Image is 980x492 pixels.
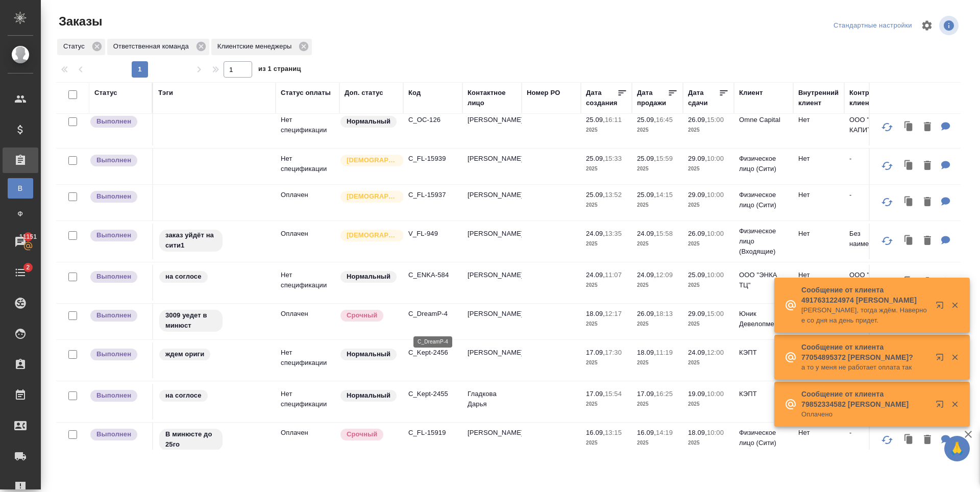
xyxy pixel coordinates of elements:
[801,342,929,362] p: Сообщение от клиента 77054895372 [PERSON_NAME]?
[739,309,788,329] p: Юник Девелопмент
[586,271,605,279] p: 24.09,
[94,88,117,98] div: Статус
[801,305,929,326] p: [PERSON_NAME], тогда ждём. Наверное со дня на день придет.
[605,349,622,356] p: 17:30
[89,348,147,361] div: Выставляет ПМ после сдачи и проведения начислений. Последний этап для ПМа
[462,423,522,458] td: [PERSON_NAME]
[165,230,216,251] p: заказ уйдёт на сити1
[586,88,617,108] div: Дата создания
[339,270,398,284] div: Статус по умолчанию для стандартных заказов
[339,348,398,361] div: Статус по умолчанию для стандартных заказов
[637,88,668,108] div: Дата продажи
[165,429,216,450] p: В минюсте до 25го
[462,149,522,184] td: [PERSON_NAME]
[462,110,522,145] td: [PERSON_NAME]
[347,429,377,439] p: Срочный
[8,204,33,224] a: Ф
[707,429,724,436] p: 10:00
[688,88,719,108] div: Дата сдачи
[637,271,656,279] p: 24.09,
[875,154,899,178] button: Обновить
[605,429,622,436] p: 13:15
[739,389,788,399] p: КЭПТ
[339,229,398,242] div: Выставляется автоматически для первых 3 заказов нового контактного лица. Особое внимание
[688,230,707,237] p: 26.09,
[89,428,147,441] div: Выставляет ПМ после сдачи и проведения начислений. Последний этап для ПМа
[586,438,627,448] p: 2025
[656,271,673,279] p: 12:09
[798,270,839,280] p: Нет
[276,423,339,458] td: Оплачен
[276,149,339,184] td: Нет спецификации
[586,155,605,162] p: 25.09,
[586,319,627,329] p: 2025
[276,110,339,145] td: Нет спецификации
[339,389,398,403] div: Статус по умолчанию для стандартных заказов
[849,154,898,164] p: -
[347,272,390,282] p: Нормальный
[919,117,936,138] button: Удалить
[929,295,954,319] button: Открыть в новой вкладке
[605,230,622,237] p: 13:35
[688,319,729,329] p: 2025
[408,190,457,200] p: C_FL-15937
[462,185,522,220] td: [PERSON_NAME]
[637,310,656,317] p: 26.09,
[586,164,627,174] p: 2025
[586,310,605,317] p: 18.09,
[801,362,929,373] p: а то у меня не работает оплата так
[96,429,131,439] p: Выполнен
[739,428,788,448] p: Физическое лицо (Сити)
[875,270,899,294] button: Обновить
[347,310,377,321] p: Срочный
[739,154,788,174] p: Физическое лицо (Сити)
[276,304,339,339] td: Оплачен
[408,428,457,438] p: C_FL-15919
[96,230,131,240] p: Выполнен
[798,115,839,125] p: Нет
[345,88,383,98] div: Доп. статус
[707,310,724,317] p: 15:00
[605,271,622,279] p: 11:07
[347,155,398,165] p: [DEMOGRAPHIC_DATA]
[276,265,339,301] td: Нет спецификации
[707,390,724,398] p: 10:00
[13,183,28,193] span: В
[56,13,102,30] span: Заказы
[20,262,36,273] span: 2
[707,349,724,356] p: 12:00
[276,185,339,220] td: Оплачен
[849,190,898,200] p: -
[875,190,899,214] button: Обновить
[462,384,522,420] td: Гладкова Дарья
[586,125,627,135] p: 2025
[339,154,398,167] div: Выставляется автоматически для первых 3 заказов нового контактного лица. Особое внимание
[158,270,271,284] div: на соглосе
[63,41,88,52] p: Статус
[586,390,605,398] p: 17.09,
[276,384,339,420] td: Нет спецификации
[849,88,898,108] div: Контрагент клиента
[637,230,656,237] p: 24.09,
[339,190,398,204] div: Выставляется автоматически для первых 3 заказов нового контактного лица. Особое внимание
[13,209,28,219] span: Ф
[13,232,43,242] span: 11151
[158,389,271,403] div: на соглосе
[899,192,919,213] button: Клонировать
[586,200,627,210] p: 2025
[688,280,729,290] p: 2025
[276,342,339,378] td: Нет спецификации
[586,358,627,368] p: 2025
[347,116,390,127] p: Нормальный
[707,191,724,199] p: 10:00
[586,239,627,249] p: 2025
[688,155,707,162] p: 29.09,
[688,116,707,124] p: 26.09,
[944,301,965,310] button: Закрыть
[527,88,560,98] div: Номер PO
[3,260,38,285] a: 2
[586,399,627,409] p: 2025
[89,154,147,167] div: Выставляет ПМ после сдачи и проведения начислений. Последний этап для ПМа
[96,155,131,165] p: Выполнен
[707,230,724,237] p: 10:00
